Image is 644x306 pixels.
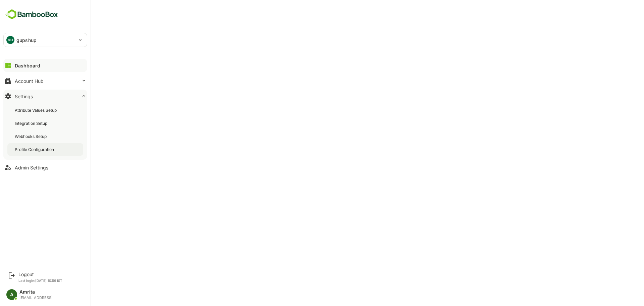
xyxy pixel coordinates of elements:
div: A [6,289,17,300]
div: Admin Settings [15,165,48,170]
div: GUgupshup [4,33,87,47]
div: Settings [15,94,33,99]
img: BambooboxFullLogoMark.5f36c76dfaba33ec1ec1367b70bb1252.svg [3,8,60,21]
button: Admin Settings [3,161,87,174]
div: Account Hub [15,78,44,84]
div: Amrita [19,289,53,295]
p: gupshup [16,37,37,44]
div: Webhooks Setup [15,134,48,139]
div: Dashboard [15,63,40,68]
div: Attribute Values Setup [15,107,58,113]
button: Settings [3,90,87,103]
p: Last login: [DATE] 10:56 IST [18,278,62,283]
div: Profile Configuration [15,147,55,152]
button: Dashboard [3,59,87,72]
div: GU [6,36,14,44]
div: Logout [18,271,62,277]
button: Account Hub [3,74,87,88]
div: Integration Setup [15,120,49,126]
div: [EMAIL_ADDRESS] [19,296,53,300]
